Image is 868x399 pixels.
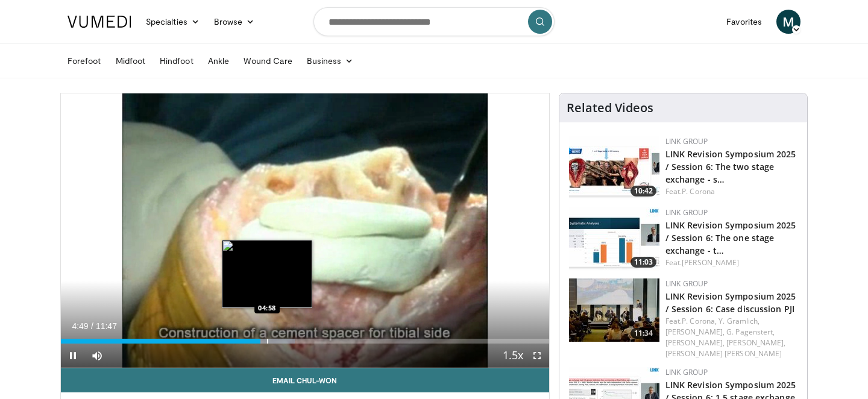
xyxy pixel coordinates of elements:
[726,327,775,337] a: G. Pagenstert,
[85,344,109,368] button: Mute
[631,186,656,196] span: 10:42
[201,49,236,73] a: Ankle
[501,344,525,368] button: Playback Rate
[665,316,797,359] div: Feat.
[569,136,659,199] img: a840b7ca-0220-4ab1-a689-5f5f594b31ca.150x105_q85_crop-smart_upscale.jpg
[665,278,708,289] a: LINK Group
[665,291,796,315] a: LINK Revision Symposium 2025 / Session 6: Case discussion PJI
[665,207,708,218] a: LINK Group
[665,136,708,146] a: LINK Group
[682,316,717,326] a: P. Corona,
[61,339,549,344] div: Progress Bar
[567,101,653,115] h4: Related Videos
[61,368,549,392] a: Email Chul-Won
[60,49,108,73] a: Forefoot
[665,338,725,348] a: [PERSON_NAME],
[682,186,715,196] a: P. Corona
[665,257,797,268] div: Feat.
[61,93,549,368] video-js: Video Player
[569,207,659,271] img: 43a22d5c-02d2-49ec-89c0-8d150d1c0a4c.150x105_q85_crop-smart_upscale.jpg
[153,49,201,73] a: Hindfoot
[631,257,656,268] span: 11:03
[68,16,131,28] img: VuMedi Logo
[726,338,785,348] a: [PERSON_NAME],
[222,240,312,308] img: image.jpeg
[569,136,659,199] a: 10:42
[569,278,659,342] a: 11:34
[207,10,262,34] a: Browse
[525,344,549,368] button: Fullscreen
[569,207,659,271] a: 11:03
[313,7,555,36] input: Search topics, interventions
[665,186,797,197] div: Feat.
[236,49,300,73] a: Wound Care
[776,10,800,34] a: M
[719,316,759,326] a: Y. Gramlich,
[569,278,659,342] img: b10511b6-79e2-46bc-baab-d1274e8fbef4.150x105_q85_crop-smart_upscale.jpg
[91,321,93,331] span: /
[139,10,207,34] a: Specialties
[108,49,153,73] a: Midfoot
[682,257,739,268] a: [PERSON_NAME]
[665,348,782,359] a: [PERSON_NAME] [PERSON_NAME]
[665,327,725,337] a: [PERSON_NAME],
[719,10,769,34] a: Favorites
[665,367,708,377] a: LINK Group
[300,49,361,73] a: Business
[631,328,656,339] span: 11:34
[96,321,117,331] span: 11:47
[72,321,88,331] span: 4:49
[665,148,796,185] a: LINK Revision Symposium 2025 / Session 6: The two stage exchange - s…
[665,219,796,256] a: LINK Revision Symposium 2025 / Session 6: The one stage exchange - t…
[61,344,85,368] button: Pause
